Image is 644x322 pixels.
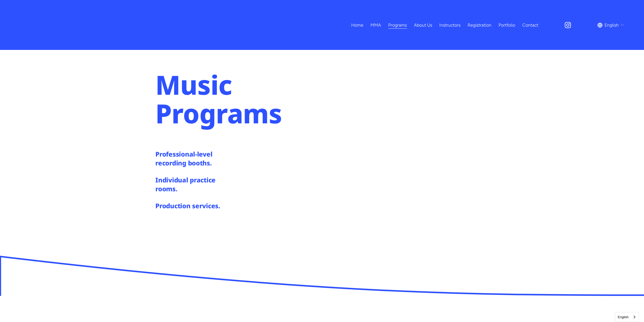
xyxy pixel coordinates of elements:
[498,21,515,29] a: Portfolio
[19,16,80,34] img: EA
[564,21,572,29] a: Instagram
[468,21,491,29] a: Registration
[414,21,432,29] a: About Us
[155,176,237,193] h4: Individual practice rooms.
[155,70,307,128] h1: Music Programs
[155,201,237,210] h4: Production services.
[351,21,363,29] a: Home
[522,21,538,29] a: Contact
[388,21,407,29] span: Programs
[155,150,237,167] h4: Professional-level recording booths.
[615,312,639,322] aside: Language selected: English
[370,21,381,29] a: folder dropdown
[597,21,625,29] div: language picker
[439,21,461,29] a: Instructors
[605,21,619,29] span: English
[370,21,381,29] span: MMA
[388,21,407,29] a: folder dropdown
[615,312,639,322] a: English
